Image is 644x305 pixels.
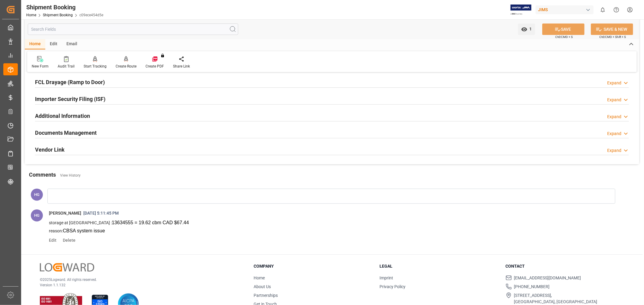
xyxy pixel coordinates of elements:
[84,64,107,69] div: Start Tracking
[607,97,621,103] div: Expand
[518,24,535,35] button: open menu
[254,275,265,280] a: Home
[81,211,121,215] span: [DATE] 5:11:45 PM
[380,284,405,289] a: Privacy Policy
[254,293,278,298] a: Partnerships
[555,35,573,39] span: Ctrl/CMD + S
[173,64,190,69] div: Share Link
[34,192,40,197] span: HG
[591,24,633,35] button: SAVE & NEW
[40,263,94,272] img: Logward Logo
[62,39,82,49] div: Email
[40,282,239,288] p: Version 1.1.132
[35,78,105,86] h2: FCL Drayage (Ramp to Door)
[32,64,49,69] div: New Form
[506,263,624,269] h3: Contact
[536,5,594,14] div: JIMS
[43,13,73,17] a: Shipment Booking
[29,171,56,179] h2: Comments
[116,64,136,69] div: Create Route
[511,5,531,15] img: Exertis%20JAM%20-%20Email%20Logo.jpg_1722504956.jpg
[35,95,105,103] h2: Importer Security Filing (ISF)
[596,3,610,17] button: show 0 new notifications
[58,64,75,69] div: Audit Trail
[254,284,271,289] a: About Us
[35,146,65,154] h2: Vendor Link
[607,130,621,137] div: Expand
[34,213,40,218] span: HG
[35,129,97,137] h2: Documents Management
[610,3,623,17] button: Help Center
[254,263,372,269] h3: Company
[26,13,36,17] a: Home
[49,219,605,227] p: storage at [GEOGRAPHIC_DATA] :
[45,39,62,49] div: Edit
[49,238,61,243] span: Edit
[61,238,75,243] span: Delete
[26,3,103,12] div: Shipment Booking
[380,275,393,280] a: Imprint
[514,292,598,305] span: [STREET_ADDRESS], [GEOGRAPHIC_DATA], [GEOGRAPHIC_DATA]
[49,227,605,235] p: reason:
[536,4,596,15] button: JIMS
[599,35,626,39] span: Ctrl/CMD + Shift + S
[514,275,581,281] span: [EMAIL_ADDRESS][DOMAIN_NAME]
[527,27,532,31] span: 1
[25,39,45,49] div: Home
[542,24,585,35] button: SAVE
[40,277,239,282] p: © 2025 Logward. All rights reserved.
[514,284,550,290] span: [PHONE_NUMBER]
[380,263,498,269] h3: Legal
[607,80,621,86] div: Expand
[63,228,105,233] span: CBSA system issue
[607,147,621,154] div: Expand
[60,173,81,178] a: View History
[28,24,238,35] input: Search Fields
[49,211,81,215] span: [PERSON_NAME]
[35,112,90,120] h2: Additional Information
[607,114,621,120] div: Expand
[112,220,189,225] span: 13634555 = 19.62 cbm CAD $67.44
